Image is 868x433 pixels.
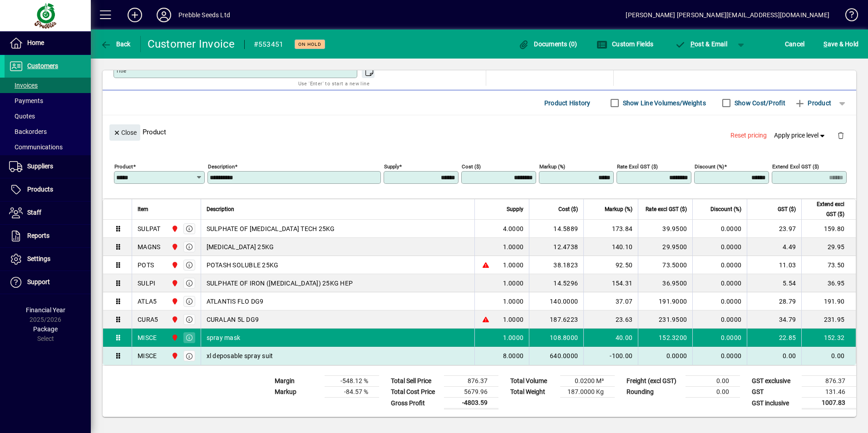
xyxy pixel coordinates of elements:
td: 0.00 [686,376,740,387]
a: Settings [5,248,91,271]
span: SULPHATE OF IRON ([MEDICAL_DATA]) 25KG HEP [207,279,353,288]
app-page-header-button: Delete [830,131,852,139]
span: Suppliers [27,162,53,170]
span: Close [113,125,137,140]
span: Invoices [9,82,38,89]
div: 0.0000 [644,351,687,360]
a: Invoices [5,78,91,93]
span: PALMERSTON NORTH [169,224,179,234]
label: Show Cost/Profit [733,98,785,108]
td: GST inclusive [747,398,802,409]
td: GST exclusive [747,376,802,387]
span: Back [100,40,131,48]
td: 28.79 [747,292,801,310]
td: 173.84 [583,220,638,238]
span: 1.0000 [503,333,524,342]
a: Suppliers [5,155,91,178]
a: Payments [5,93,91,108]
a: Communications [5,139,91,155]
app-page-header-button: Close [107,128,143,136]
td: 12.4738 [529,238,583,256]
button: Custom Fields [594,36,656,52]
span: 1.0000 [503,279,524,288]
mat-label: Cost ($) [462,163,481,170]
td: 1007.83 [802,398,856,409]
td: 187.6223 [529,310,583,329]
a: Home [5,32,91,54]
td: 5.54 [747,274,801,292]
div: 73.5000 [644,261,687,270]
div: MISCE [138,333,157,342]
span: Backorders [9,128,47,135]
td: 0.0000 [692,310,747,329]
span: P [690,40,695,48]
div: MAGNS [138,242,160,251]
td: 140.0000 [529,292,583,310]
button: Product [790,95,836,111]
td: 0.0000 [692,347,747,365]
td: 36.95 [801,274,856,292]
td: 191.90 [801,292,856,310]
mat-label: Supply [384,163,399,170]
div: Customer Invoice [148,37,235,51]
div: 29.9500 [644,242,687,251]
span: Home [27,39,44,46]
td: 140.10 [583,238,638,256]
td: 0.0000 [692,329,747,347]
td: 73.50 [801,256,856,274]
span: 1.0000 [503,297,524,306]
span: Documents (0) [518,40,577,48]
td: 0.0000 [692,220,747,238]
span: PALMERSTON NORTH [169,278,179,288]
span: Rate excl GST ($) [646,204,687,214]
span: Product History [544,96,591,110]
td: 0.0000 [692,256,747,274]
td: 23.63 [583,310,638,329]
span: Item [138,204,148,214]
div: MISCE [138,351,157,360]
button: Close [109,124,140,141]
td: Total Sell Price [386,376,444,387]
span: Financial Year [26,306,65,314]
td: 640.0000 [529,347,583,365]
button: Product History [541,95,594,111]
div: ATLA5 [138,297,157,306]
td: 876.37 [802,376,856,387]
div: [PERSON_NAME] [PERSON_NAME][EMAIL_ADDRESS][DOMAIN_NAME] [626,8,829,22]
span: Settings [27,255,50,262]
td: 108.8000 [529,329,583,347]
td: Freight (excl GST) [622,376,686,387]
span: [MEDICAL_DATA] 25KG [207,242,274,251]
a: Knowledge Base [838,2,857,31]
td: 14.5889 [529,220,583,238]
label: Show Line Volumes/Weights [621,98,706,108]
span: Extend excl GST ($) [807,199,844,219]
span: PALMERSTON NORTH [169,242,179,252]
span: Cancel [785,37,805,51]
span: Supply [507,204,523,214]
td: 876.37 [444,376,498,387]
span: Quotes [9,113,35,120]
td: 0.00 [801,347,856,365]
span: Discount (%) [710,204,741,214]
button: Delete [830,124,852,146]
div: 152.3200 [644,333,687,342]
td: 34.79 [747,310,801,329]
a: Products [5,178,91,201]
td: -100.00 [583,347,638,365]
div: 191.9000 [644,297,687,306]
a: Quotes [5,108,91,124]
mat-label: Discount (%) [695,163,724,170]
div: #553451 [254,37,284,52]
td: 40.00 [583,329,638,347]
td: 22.85 [747,329,801,347]
button: Cancel [783,36,807,52]
td: 154.31 [583,274,638,292]
a: Backorders [5,124,91,139]
button: Apply price level [770,128,830,144]
span: Apply price level [774,131,827,140]
span: Description [207,204,234,214]
span: Product [794,96,831,110]
span: Support [27,278,50,285]
span: Cost ($) [558,204,578,214]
